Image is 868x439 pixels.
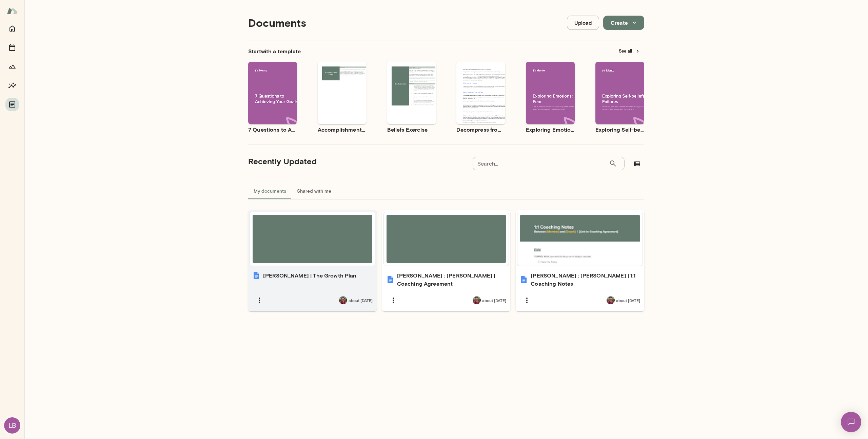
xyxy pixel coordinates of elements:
[603,16,644,30] button: Create
[263,271,357,280] h6: [PERSON_NAME] | The Growth Plan
[252,271,260,280] img: Larry Bellomo | The Growth Plan
[248,156,317,167] h5: Recently Updated
[615,46,644,56] button: See all
[349,298,373,303] span: about [DATE]
[456,126,505,134] h6: Decompress from a Job
[339,296,347,304] img: Patrick Donohue
[248,183,292,199] button: My documents
[473,296,481,304] img: Patrick Donohue
[7,4,18,17] img: Mento
[520,275,528,284] img: Larry : Patrick | 1:1 Coaching Notes
[387,126,436,134] h6: Beliefs Exercise
[248,47,301,55] h6: Start with a template
[5,98,19,111] button: Documents
[567,16,599,30] button: Upload
[5,22,19,35] button: Home
[5,41,19,54] button: Sessions
[482,298,506,303] span: about [DATE]
[531,271,640,288] h6: [PERSON_NAME] : [PERSON_NAME] | 1:1 Coaching Notes
[248,16,306,29] h4: Documents
[248,183,644,199] div: documents tabs
[616,298,640,303] span: about [DATE]
[4,417,20,434] div: LB
[607,296,615,304] img: Patrick Donohue
[386,275,394,284] img: Larry Bellomo : Patrick Donohue | Coaching Agreement
[292,183,337,199] button: Shared with me
[318,126,367,134] h6: Accomplishment Tracker
[5,79,19,92] button: Insights
[5,60,19,73] button: Growth Plan
[526,126,575,134] h6: Exploring Emotions: Fear
[248,126,297,134] h6: 7 Questions to Achieving Your Goals
[397,271,507,288] h6: [PERSON_NAME] : [PERSON_NAME] | Coaching Agreement
[595,126,644,134] h6: Exploring Self-beliefs: Failures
